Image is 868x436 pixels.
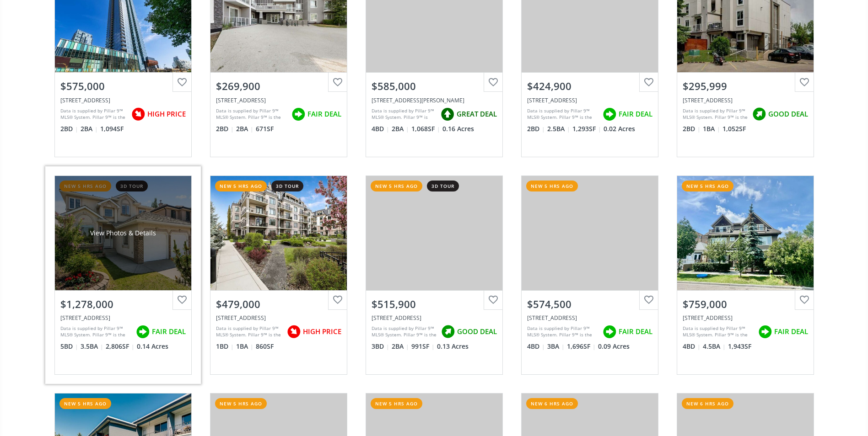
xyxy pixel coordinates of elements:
[768,109,808,119] span: GOOD DEAL
[372,325,437,339] div: Data is supplied by Pillar 9™ MLS® System. Pillar 9™ is the owner of the copyright in its MLS® Sy...
[756,323,774,341] img: rating icon
[750,105,768,123] img: rating icon
[683,79,808,93] div: $295,999
[547,124,570,133] span: 2.5 BA
[256,342,274,351] span: 860 SF
[289,105,307,123] img: rating icon
[372,96,497,104] div: 534 Cantrell Drive SW, Calgary, AB T2W 2K7
[512,166,668,384] a: new 5 hrs ago$574,500[STREET_ADDRESS]Data is supplied by Pillar 9™ MLS® System. Pillar 9™ is the ...
[437,342,469,351] span: 0.13 Acres
[372,314,497,322] div: 179 Huntchester Crescent NE, Calgary, AB T2K 5G1
[527,96,652,104] div: 16 Evanscrest Park NW #104, Calgary, AB T3P 1R3
[60,96,186,104] div: 530 3 Street SE #2204, Calgary, AB T2G2L8
[216,297,341,311] div: $479,000
[527,124,545,133] span: 2 BD
[567,342,596,351] span: 1,696 SF
[411,124,440,133] span: 1,068 SF
[307,109,341,119] span: FAIR DEAL
[60,124,78,133] span: 2 BD
[45,166,201,384] a: new 5 hrs ago3d tourView Photos & Details$1,278,000[STREET_ADDRESS]Data is supplied by Pillar 9™ ...
[60,314,186,322] div: 10417 Hamptons Boulevard NW, Calgary, AB T3A6A3
[81,124,98,133] span: 2 BA
[60,297,186,311] div: $1,278,000
[439,323,457,341] img: rating icon
[372,107,436,121] div: Data is supplied by Pillar 9™ MLS® System. Pillar 9™ is the owner of the copyright in its MLS® Sy...
[100,124,124,133] span: 1,094 SF
[527,325,598,339] div: Data is supplied by Pillar 9™ MLS® System. Pillar 9™ is the owner of the copyright in its MLS® Sy...
[527,297,652,311] div: $574,500
[683,96,808,104] div: 13104 Elbow Drive SW #407, Calgary, AB T2W 2P2
[442,124,474,133] span: 0.16 Acres
[722,124,746,133] span: 1,052 SF
[372,342,389,351] span: 3 BD
[774,327,808,336] span: FAIR DEAL
[216,314,341,322] div: 131 Quarry Way SE #404, Calgary, AB T2C 5L7
[604,124,635,133] span: 0.02 Acres
[683,297,808,311] div: $759,000
[216,124,234,133] span: 2 BD
[438,105,457,123] img: rating icon
[201,166,356,384] a: new 5 hrs ago3d tour$479,000[STREET_ADDRESS]Data is supplied by Pillar 9™ MLS® System. Pillar 9™ ...
[134,323,152,341] img: rating icon
[457,109,497,119] span: GREAT DEAL
[372,124,389,133] span: 4 BD
[216,342,234,351] span: 1 BD
[60,107,127,121] div: Data is supplied by Pillar 9™ MLS® System. Pillar 9™ is the owner of the copyright in its MLS® Sy...
[683,107,748,121] div: Data is supplied by Pillar 9™ MLS® System. Pillar 9™ is the owner of the copyright in its MLS® Sy...
[216,79,341,93] div: $269,900
[216,96,341,104] div: 76 cornerstone Passage NE #1404, Calgary, AB t3n0y5
[152,327,186,336] span: FAIR DEAL
[619,327,652,336] span: FAIR DEAL
[457,327,497,336] span: GOOD DEAL
[527,107,598,121] div: Data is supplied by Pillar 9™ MLS® System. Pillar 9™ is the owner of the copyright in its MLS® Sy...
[81,342,103,351] span: 3.5 BA
[527,314,652,322] div: 17 Skyview Point Common NE, Calgary, AB T3N 0H1
[372,297,497,311] div: $515,900
[527,342,545,351] span: 4 BD
[129,105,147,123] img: rating icon
[683,325,754,339] div: Data is supplied by Pillar 9™ MLS® System. Pillar 9™ is the owner of the copyright in its MLS® Sy...
[619,109,652,119] span: FAIR DEAL
[372,79,497,93] div: $585,000
[106,342,135,351] span: 2,806 SF
[236,342,253,351] span: 1 BA
[683,314,808,322] div: 924 3 Avenue NW #2, Calgary, AB T2N 0J6
[572,124,601,133] span: 1,293 SF
[668,166,823,384] a: new 5 hrs ago$759,000[STREET_ADDRESS]Data is supplied by Pillar 9™ MLS® System. Pillar 9™ is the ...
[683,342,701,351] span: 4 BD
[728,342,751,351] span: 1,943 SF
[90,229,156,238] div: View Photos & Details
[600,105,619,123] img: rating icon
[236,124,253,133] span: 2 BA
[216,325,282,339] div: Data is supplied by Pillar 9™ MLS® System. Pillar 9™ is the owner of the copyright in its MLS® Sy...
[60,342,78,351] span: 5 BD
[547,342,565,351] span: 3 BA
[216,107,287,121] div: Data is supplied by Pillar 9™ MLS® System. Pillar 9™ is the owner of the copyright in its MLS® Sy...
[527,79,652,93] div: $424,900
[303,327,341,336] span: HIGH PRICE
[137,342,168,351] span: 0.14 Acres
[285,323,303,341] img: rating icon
[683,124,701,133] span: 2 BD
[411,342,435,351] span: 991 SF
[356,166,512,384] a: new 5 hrs ago3d tour$515,900[STREET_ADDRESS]Data is supplied by Pillar 9™ MLS® System. Pillar 9™ ...
[703,124,720,133] span: 1 BA
[392,342,409,351] span: 2 BA
[256,124,274,133] span: 671 SF
[598,342,630,351] span: 0.09 Acres
[703,342,726,351] span: 4.5 BA
[147,109,186,119] span: HIGH PRICE
[60,325,131,339] div: Data is supplied by Pillar 9™ MLS® System. Pillar 9™ is the owner of the copyright in its MLS® Sy...
[392,124,409,133] span: 2 BA
[60,79,186,93] div: $575,000
[600,323,619,341] img: rating icon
